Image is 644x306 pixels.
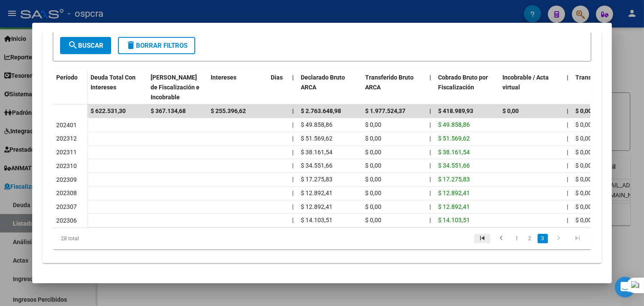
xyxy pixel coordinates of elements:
[429,74,431,81] span: |
[438,149,470,156] span: $ 38.161,54
[429,217,431,223] span: |
[567,217,568,223] span: |
[87,68,147,106] datatable-header-cell: Deuda Total Con Intereses
[207,68,267,106] datatable-header-cell: Intereses
[68,42,103,49] span: Buscar
[567,135,568,142] span: |
[271,74,283,81] span: Dias
[563,68,572,106] datatable-header-cell: |
[435,68,499,106] datatable-header-cell: Cobrado Bruto por Fiscalización
[567,74,568,81] span: |
[126,42,187,49] span: Borrar Filtros
[438,190,470,196] span: $ 12.892,41
[502,107,519,114] span: $ 0,00
[426,68,435,106] datatable-header-cell: |
[575,203,592,210] span: $ 0,00
[365,217,381,223] span: $ 0,00
[147,68,207,106] datatable-header-cell: Deuda Bruta Neto de Fiscalización e Incobrable
[569,234,586,243] a: go to last page
[438,176,470,183] span: $ 17.275,83
[575,135,592,142] span: $ 0,00
[151,74,200,101] span: [PERSON_NAME] de Fiscalización e Incobrable
[56,162,77,169] span: 202310
[567,149,568,156] span: |
[53,68,87,104] datatable-header-cell: Período
[429,149,431,156] span: |
[499,68,563,106] datatable-header-cell: Incobrable / Acta virtual
[365,203,381,210] span: $ 0,00
[292,74,294,81] span: |
[301,190,333,196] span: $ 12.892,41
[438,107,473,114] span: $ 418.989,93
[567,190,568,196] span: |
[56,135,77,142] span: 202312
[56,190,77,196] span: 202308
[438,203,470,210] span: $ 12.892,41
[211,107,246,114] span: $ 255.396,62
[53,228,159,249] div: 28 total
[429,176,431,183] span: |
[60,37,111,54] button: Buscar
[572,68,636,106] datatable-header-cell: Transferido De Más
[525,234,535,243] a: 2
[575,162,592,169] span: $ 0,00
[438,135,470,142] span: $ 51.569,62
[68,40,78,50] mat-icon: search
[567,162,568,169] span: |
[362,68,426,106] datatable-header-cell: Transferido Bruto ARCA
[56,176,77,183] span: 202309
[297,68,362,106] datatable-header-cell: Declarado Bruto ARCA
[211,74,236,81] span: Intereses
[575,121,592,128] span: $ 0,00
[292,121,293,128] span: |
[56,217,77,224] span: 202306
[56,149,77,156] span: 202311
[91,74,136,91] span: Deuda Total Con Intereses
[56,122,77,129] span: 202401
[301,107,341,114] span: $ 2.763.648,98
[301,217,333,223] span: $ 14.103,51
[365,149,381,156] span: $ 0,00
[365,107,405,114] span: $ 1.977.524,37
[56,203,77,210] span: 202307
[301,176,333,183] span: $ 17.275,83
[523,231,536,246] li: page 2
[365,176,381,183] span: $ 0,00
[292,176,293,183] span: |
[151,107,186,114] span: $ 367.134,68
[267,68,289,106] datatable-header-cell: Dias
[292,107,294,114] span: |
[289,68,297,106] datatable-header-cell: |
[365,162,381,169] span: $ 0,00
[567,121,568,128] span: |
[429,162,431,169] span: |
[91,107,126,114] span: $ 622.531,30
[292,135,293,142] span: |
[365,190,381,196] span: $ 0,00
[292,190,293,196] span: |
[438,217,470,223] span: $ 14.103,51
[429,135,431,142] span: |
[292,203,293,210] span: |
[615,277,635,297] div: Open Intercom Messenger
[126,40,136,50] mat-icon: delete
[511,231,523,246] li: page 1
[365,121,381,128] span: $ 0,00
[536,231,549,246] li: page 3
[292,149,293,156] span: |
[301,149,333,156] span: $ 38.161,54
[301,121,333,128] span: $ 49.858,86
[56,74,78,81] span: Período
[575,190,592,196] span: $ 0,00
[438,162,470,169] span: $ 34.551,66
[438,121,470,128] span: $ 49.858,86
[301,74,345,91] span: Declarado Bruto ARCA
[512,234,522,243] a: 1
[429,203,431,210] span: |
[567,176,568,183] span: |
[550,234,567,243] a: go to next page
[567,203,568,210] span: |
[575,107,592,114] span: $ 0,00
[575,149,592,156] span: $ 0,00
[575,176,592,183] span: $ 0,00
